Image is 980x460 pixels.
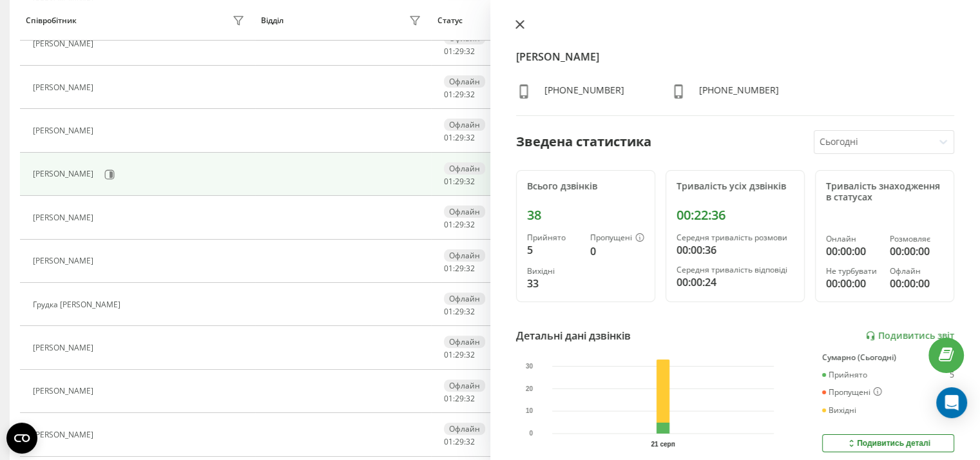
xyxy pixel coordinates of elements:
[677,233,794,242] div: Середня тривалість розмови
[455,219,464,230] span: 29
[466,306,475,317] span: 32
[444,220,475,229] div: : :
[33,213,97,222] div: [PERSON_NAME]
[526,363,533,370] text: 30
[826,244,879,259] div: 00:00:00
[444,249,485,262] div: Офлайн
[527,242,580,258] div: 5
[822,353,954,362] div: Сумарно (Сьогодні)
[865,331,954,341] a: Подивитись звіт
[466,89,475,100] span: 32
[444,423,485,435] div: Офлайн
[455,132,464,143] span: 29
[444,177,475,186] div: : :
[33,387,97,396] div: [PERSON_NAME]
[466,176,475,187] span: 32
[527,233,580,242] div: Прийнято
[890,244,943,259] div: 00:00:00
[826,181,943,203] div: Тривалість знаходження в статусах
[466,132,475,143] span: 32
[516,328,631,343] div: Детальні дані дзвінків
[444,75,485,88] div: Офлайн
[444,379,485,392] div: Офлайн
[890,267,943,276] div: Офлайн
[466,263,475,274] span: 32
[444,306,453,317] span: 01
[33,343,97,352] div: [PERSON_NAME]
[444,263,453,274] span: 01
[444,206,485,218] div: Офлайн
[527,276,580,291] div: 33
[444,46,453,57] span: 01
[444,349,453,360] span: 01
[677,265,794,274] div: Середня тривалість відповіді
[455,263,464,274] span: 29
[33,126,97,135] div: [PERSON_NAME]
[33,169,97,178] div: [PERSON_NAME]
[826,235,879,244] div: Онлайн
[444,394,475,403] div: : :
[936,387,967,418] div: Open Intercom Messenger
[677,207,794,223] div: 00:22:36
[677,242,794,258] div: 00:00:36
[526,385,533,392] text: 20
[455,176,464,187] span: 29
[33,300,124,309] div: Грудка [PERSON_NAME]
[444,219,453,230] span: 01
[677,274,794,290] div: 00:00:24
[544,84,624,102] div: [PHONE_NUMBER]
[444,133,475,142] div: : :
[444,393,453,404] span: 01
[6,423,37,454] button: Open CMP widget
[444,292,485,305] div: Офлайн
[590,244,644,259] div: 0
[466,436,475,447] span: 32
[444,350,475,359] div: : :
[444,90,475,99] div: : :
[455,349,464,360] span: 29
[846,438,930,448] div: Подивитись деталі
[529,430,533,437] text: 0
[444,336,485,348] div: Офлайн
[437,16,463,25] div: Статус
[526,408,533,415] text: 10
[516,132,651,151] div: Зведена статистика
[444,132,453,143] span: 01
[455,46,464,57] span: 29
[466,349,475,360] span: 32
[444,436,453,447] span: 01
[444,307,475,316] div: : :
[33,83,97,92] div: [PERSON_NAME]
[890,276,943,291] div: 00:00:00
[444,176,453,187] span: 01
[33,39,97,48] div: [PERSON_NAME]
[466,393,475,404] span: 32
[826,267,879,276] div: Не турбувати
[826,276,879,291] div: 00:00:00
[455,306,464,317] span: 29
[444,264,475,273] div: : :
[444,162,485,175] div: Офлайн
[590,233,644,244] div: Пропущені
[444,89,453,100] span: 01
[822,370,867,379] div: Прийнято
[822,387,882,398] div: Пропущені
[455,436,464,447] span: 29
[950,370,954,379] div: 5
[527,207,644,223] div: 38
[455,89,464,100] span: 29
[527,181,644,192] div: Всього дзвінків
[33,256,97,265] div: [PERSON_NAME]
[822,406,856,415] div: Вихідні
[890,235,943,244] div: Розмовляє
[26,16,77,25] div: Співробітник
[455,393,464,404] span: 29
[822,434,954,452] button: Подивитись деталі
[444,119,485,131] div: Офлайн
[466,46,475,57] span: 32
[444,47,475,56] div: : :
[699,84,779,102] div: [PHONE_NUMBER]
[444,437,475,446] div: : :
[677,181,794,192] div: Тривалість усіх дзвінків
[466,219,475,230] span: 32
